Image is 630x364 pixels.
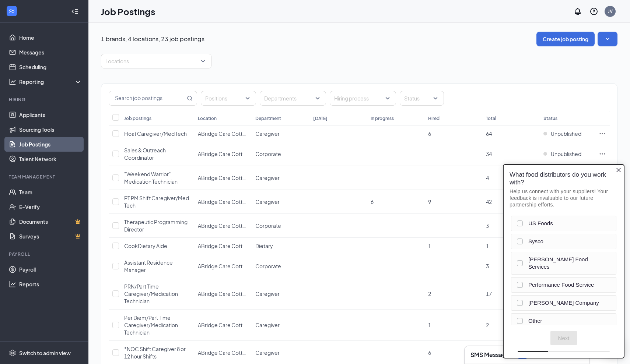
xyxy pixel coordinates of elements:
[255,322,280,328] span: Caregiver
[255,174,280,181] span: Caregiver
[198,174,313,181] span: ABridge Care Cottage of [GEOGRAPHIC_DATA]
[19,229,82,244] a: SurveysCrown
[371,198,374,205] span: 6
[124,195,189,209] span: PT PM Shift Caregiver/Med Tech
[194,126,252,142] td: ABridge Care Cottage of Chilton
[8,7,15,15] svg: WorkstreamLogo
[470,351,512,359] h3: SMS Messages
[101,35,204,43] p: 1 brands, 4 locations, 23 job postings
[573,7,582,16] svg: Notifications
[187,95,193,101] svg: MagnifyingGlass
[19,262,82,277] a: Payroll
[19,277,82,291] a: Reports
[551,150,581,158] span: Unpublished
[194,238,252,254] td: ABridge Care Cottage of Chilton
[252,254,309,278] td: Corporate
[124,243,167,249] span: CookDietary Aide
[486,198,492,205] span: 42
[486,151,492,157] span: 34
[255,198,280,205] span: Caregiver
[198,290,313,297] span: ABridge Care Cottage of [GEOGRAPHIC_DATA]
[194,214,252,238] td: ABridge Care Cottage of Chilton
[198,198,313,205] span: ABridge Care Cottage of [GEOGRAPHIC_DATA]
[428,290,431,297] span: 2
[255,349,280,356] span: Caregiver
[255,130,280,137] span: Caregiver
[252,310,309,341] td: Caregiver
[598,32,617,46] button: SmallChevronDown
[252,166,309,190] td: Caregiver
[252,142,309,166] td: Corporate
[19,185,82,199] a: Team
[9,78,16,85] svg: Analysis
[19,152,82,166] a: Talent Network
[124,314,178,336] span: Per Diem/Part Time Caregiver/Medication Technician
[486,174,489,181] span: 4
[194,310,252,341] td: ABridge Care Cottage of Chilton
[252,126,309,142] td: Caregiver
[124,346,186,360] span: *NOC Shift Caregiver 8 or 12 hour Shifts
[367,111,424,126] th: In progress
[101,5,155,18] h1: Job Postings
[19,78,83,85] div: Reporting
[424,111,482,126] th: Hired
[255,222,281,229] span: Corporate
[486,322,489,328] span: 2
[124,147,166,161] span: Sales & Outreach Coordinator
[198,243,313,249] span: ABridge Care Cottage of [GEOGRAPHIC_DATA]
[198,115,217,121] div: Location
[198,263,313,269] span: ABridge Care Cottage of [GEOGRAPHIC_DATA]
[497,159,630,364] iframe: Sprig User Feedback Dialog
[194,166,252,190] td: ABridge Care Cottage of Chilton
[19,60,82,74] a: Scheduling
[604,35,611,43] svg: SmallChevronDown
[19,107,82,122] a: Applicants
[124,115,151,121] div: Job postings
[486,290,492,297] span: 17
[19,45,82,60] a: Messages
[428,349,431,356] span: 6
[255,151,281,157] span: Corporate
[124,283,178,304] span: PRN/Part Time Caregiver/Medication Technician
[194,278,252,310] td: ABridge Care Cottage of Chilton
[71,8,78,15] svg: Collapse
[9,349,16,357] svg: Settings
[428,243,431,249] span: 1
[19,214,82,229] a: DocumentsCrown
[536,32,595,46] button: Create job posting
[198,322,313,328] span: ABridge Care Cottage of [GEOGRAPHIC_DATA]
[428,322,431,328] span: 1
[482,111,540,126] th: Total
[599,150,606,158] svg: Ellipses
[608,8,613,14] div: JV
[19,122,82,137] a: Sourcing Tools
[194,142,252,166] td: ABridge Care Cottage of Chilton
[255,263,281,269] span: Corporate
[486,263,489,269] span: 3
[252,190,309,214] td: Caregiver
[551,130,581,137] span: Unpublished
[9,174,81,180] div: Team Management
[124,130,187,137] span: Float Caregiver/Med Tech
[19,137,82,152] a: Job Postings
[198,151,313,157] span: ABridge Care Cottage of [GEOGRAPHIC_DATA]
[255,290,280,297] span: Caregiver
[486,243,489,249] span: 1
[109,91,185,105] input: Search job postings
[255,243,273,249] span: Dietary
[198,222,313,229] span: ABridge Care Cottage of [GEOGRAPHIC_DATA]
[124,259,173,273] span: Assistant Residence Manager
[194,190,252,214] td: ABridge Care Cottage of Chilton
[9,96,81,103] div: Hiring
[486,222,489,229] span: 3
[599,130,606,137] svg: Ellipses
